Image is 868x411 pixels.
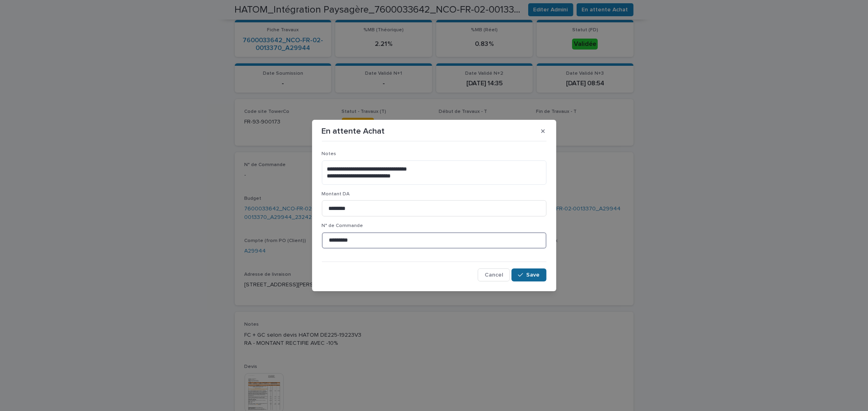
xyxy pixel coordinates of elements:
span: Save [527,272,540,278]
span: N° de Commande [322,223,363,228]
button: Save [512,268,546,281]
span: Montant DA [322,192,350,197]
span: Cancel [485,272,503,278]
p: En attente Achat [322,126,385,136]
button: Cancel [478,268,510,281]
span: Notes [322,151,337,156]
